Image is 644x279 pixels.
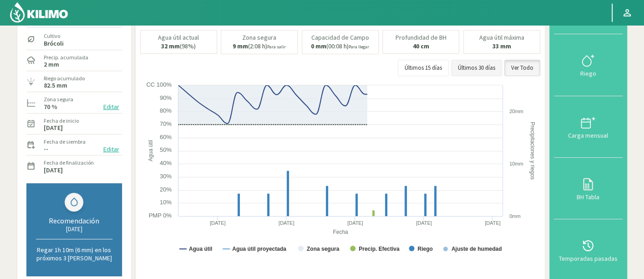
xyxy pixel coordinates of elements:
[479,34,524,41] p: Agua útil máxima
[161,43,196,50] p: (98%)
[359,246,400,252] text: Precip. Efectiva
[349,44,369,50] small: Para llegar
[554,34,623,96] button: Riego
[311,34,369,41] p: Capacidad de Campo
[44,117,79,125] label: Fecha de inicio
[509,108,523,114] text: 20mm
[416,220,432,226] text: [DATE]
[509,161,523,166] text: 10mm
[413,42,429,50] b: 40 cm
[36,216,112,225] div: Recomendación
[36,246,112,262] p: Regar 1h 10m (6 mm) en los próximos 3 [PERSON_NAME]
[242,34,276,41] p: Zona segura
[529,122,536,180] text: Precipitaciones y riegos
[9,1,69,23] img: Kilimo
[159,160,171,166] text: 40%
[417,246,432,252] text: Riego
[44,53,88,62] label: Precip. acumulada
[44,125,63,131] label: [DATE]
[44,146,48,152] label: --
[557,70,620,77] div: Riego
[159,134,171,140] text: 60%
[554,96,623,158] button: Carga mensual
[161,42,180,50] b: 32 mm
[279,220,294,226] text: [DATE]
[233,42,248,50] b: 9 mm
[333,229,348,235] text: Fecha
[554,158,623,219] button: BH Tabla
[485,220,501,226] text: [DATE]
[44,74,85,83] label: Riego acumulado
[267,44,286,50] small: Para salir
[557,194,620,200] div: BH Tabla
[209,220,225,226] text: [DATE]
[159,146,171,153] text: 50%
[451,246,502,252] text: Ajuste de humedad
[396,34,446,41] p: Profundidad de BH
[147,140,153,161] text: Agua útil
[159,107,171,114] text: 80%
[44,138,86,146] label: Fecha de siembra
[44,159,94,167] label: Fecha de finalización
[148,212,172,219] text: PMP 0%
[44,83,67,88] label: 82.5 mm
[306,246,339,252] text: Zona segura
[44,95,73,103] label: Zona segura
[557,132,620,139] div: Carga mensual
[101,144,122,155] button: Editar
[44,41,64,46] label: Brócoli
[159,120,171,127] text: 70%
[557,255,620,262] div: Temporadas pasadas
[189,246,212,252] text: Agua útil
[101,102,122,112] button: Editar
[232,246,286,252] text: Agua útil proyectada
[311,43,369,50] p: (00:08 h)
[44,167,63,173] label: [DATE]
[158,34,199,41] p: Agua útil actual
[509,213,520,219] text: 0mm
[44,104,57,110] label: 70 %
[36,225,112,233] div: [DATE]
[159,173,171,180] text: 30%
[159,186,171,193] text: 20%
[233,43,286,50] p: (2:08 h)
[146,81,172,88] text: CC 100%
[311,42,326,50] b: 0 mm
[398,60,449,76] button: Últimos 15 días
[159,199,171,206] text: 10%
[451,60,502,76] button: Últimos 30 días
[504,60,540,76] button: Ver Todo
[44,32,64,40] label: Cultivo
[492,42,511,50] b: 33 mm
[159,94,171,101] text: 90%
[44,62,59,67] label: 2 mm
[347,220,363,226] text: [DATE]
